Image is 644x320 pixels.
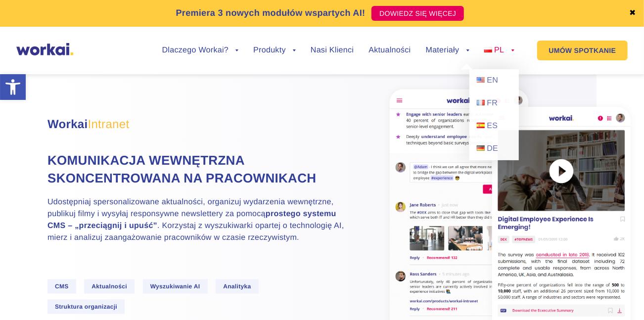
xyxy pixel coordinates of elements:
[469,115,519,137] a: ES
[426,46,469,54] a: Materiały
[253,46,296,54] a: Produkty
[176,6,366,20] p: Premiera 3 nowych modułów wspartych AI!
[371,6,464,21] a: DOWIEDZ SIĘ WIĘCEJ
[487,76,498,85] span: EN
[537,41,628,60] a: UMÓW SPOTKANIE
[88,118,130,131] span: Intranet
[47,116,344,134] h3: Workai
[47,196,344,244] p: Udostępniaj spersonalizowane aktualności, organizuj wydarzenia wewnętrzne, publikuj filmy i wysył...
[469,69,519,92] a: EN
[5,235,272,315] iframe: Popup CTA
[368,46,411,54] a: Aktualności
[487,99,498,107] span: FR
[68,222,157,230] strong: – „przeciągnij i upuść”
[494,46,504,54] span: PL
[629,9,636,17] a: ✖
[47,210,336,230] strong: prostego systemu CMS
[47,151,344,187] h4: Komunikacja wewnętrzna skoncentrowana na pracownikach
[487,122,498,130] span: ES
[469,92,519,115] a: FR
[469,137,519,160] a: DE
[311,46,354,54] a: Nasi Klienci
[162,46,239,54] a: Dlaczego Workai?
[487,144,498,153] span: DE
